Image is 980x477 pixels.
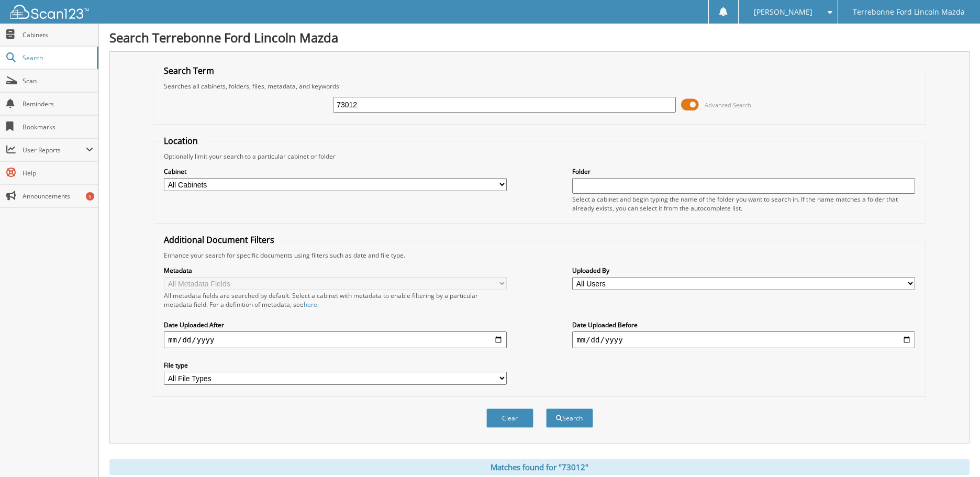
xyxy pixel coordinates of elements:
legend: Location [159,135,203,147]
span: Search [23,53,92,62]
span: Bookmarks [23,123,93,131]
label: Uploaded By [572,266,915,275]
div: Matches found for "73012" [109,459,970,475]
div: All metadata fields are searched by default. Select a cabinet with metadata to enable filtering b... [164,291,507,309]
legend: Additional Document Filters [159,234,280,246]
span: Help [23,169,93,178]
label: Date Uploaded Before [572,320,915,329]
div: Select a cabinet and begin typing the name of the folder you want to search in. If the name match... [572,195,915,213]
span: Reminders [23,99,93,108]
label: Cabinet [164,167,507,176]
input: end [572,331,915,348]
button: Search [546,408,593,428]
div: Optionally limit your search to a particular cabinet or folder [159,152,920,161]
span: User Reports [23,146,86,154]
label: Folder [572,167,915,176]
label: File type [164,361,507,370]
h1: Search Terrebonne Ford Lincoln Mazda [109,29,970,46]
span: Terrebonne Ford Lincoln Mazda [853,9,965,15]
span: Scan [23,76,93,85]
a: here [304,300,317,309]
legend: Search Term [159,65,219,76]
div: 5 [86,192,94,201]
div: Searches all cabinets, folders, files, metadata, and keywords [159,82,920,91]
span: Cabinets [23,30,93,39]
img: scan123-logo-white.svg [10,5,89,19]
label: Date Uploaded After [164,320,507,329]
div: Enhance your search for specific documents using filters such as date and file type. [159,251,920,260]
input: start [164,331,507,348]
button: Clear [486,408,533,428]
span: Announcements [23,192,93,201]
label: Metadata [164,266,507,275]
span: [PERSON_NAME] [754,9,812,15]
span: Advanced Search [705,101,751,109]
